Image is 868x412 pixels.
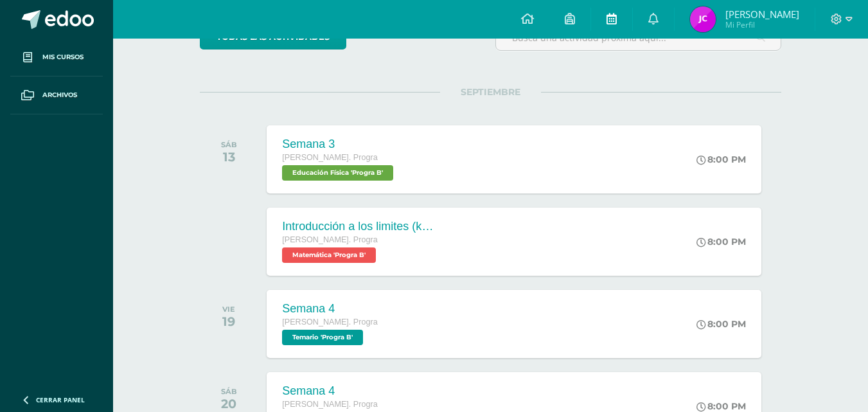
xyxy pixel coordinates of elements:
[222,314,235,329] div: 19
[282,330,363,345] span: Temario 'Progra B'
[690,6,716,32] img: 4549e869bd1a71b294ac60c510dba8c5.png
[696,236,746,247] div: 8:00 PM
[282,400,377,409] span: [PERSON_NAME]. Progra
[725,8,799,21] span: [PERSON_NAME]
[42,52,84,62] span: Mis cursos
[221,387,237,396] div: SÁB
[282,165,393,181] span: Educación Física 'Progra B'
[221,396,237,411] div: 20
[696,400,746,412] div: 8:00 PM
[10,39,103,76] a: Mis cursos
[42,90,77,100] span: Archivos
[696,154,746,165] div: 8:00 PM
[221,140,237,149] div: SÁB
[222,305,235,314] div: VIE
[282,302,377,316] div: Semana 4
[282,247,376,263] span: Matemática 'Progra B'
[282,235,377,244] span: [PERSON_NAME]. Progra
[696,318,746,330] div: 8:00 PM
[725,19,799,30] span: Mi Perfil
[10,76,103,114] a: Archivos
[282,220,436,233] div: Introducción a los limites (khan)
[282,138,396,151] div: Semana 3
[440,86,541,98] span: SEPTIEMBRE
[282,384,396,398] div: Semana 4
[36,395,85,404] span: Cerrar panel
[282,318,377,327] span: [PERSON_NAME]. Progra
[282,153,377,162] span: [PERSON_NAME]. Progra
[221,149,237,165] div: 13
